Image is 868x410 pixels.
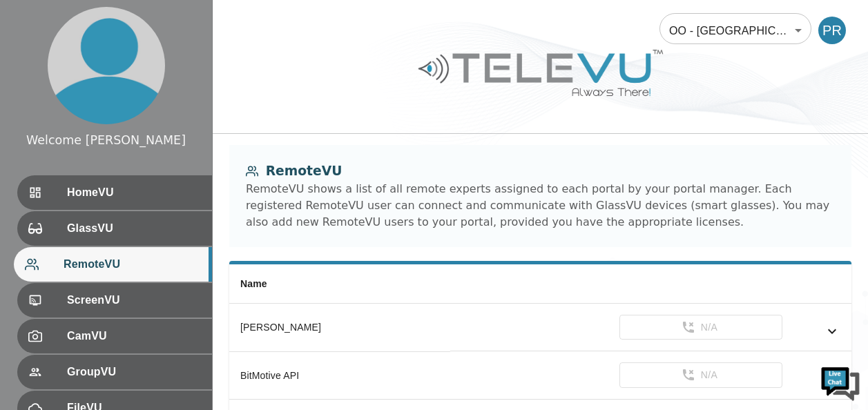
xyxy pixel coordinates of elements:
div: HomeVU [17,175,212,210]
span: ScreenVU [67,292,201,309]
div: CamVU [17,319,212,353]
span: RemoteVU [64,256,201,273]
div: GlassVU [17,211,212,246]
img: profile.png [48,7,165,124]
div: ScreenVU [17,283,212,318]
img: Logo [416,44,665,101]
div: [PERSON_NAME] [240,320,439,334]
span: Name [240,278,267,289]
div: Welcome [PERSON_NAME] [26,131,186,149]
div: BitMotive API [240,369,439,382]
div: RemoteVU [246,162,835,181]
span: HomeVU [67,184,201,201]
div: RemoteVU shows a list of all remote experts assigned to each portal by your portal manager. Each ... [246,181,835,231]
span: GroupVU [67,364,201,380]
div: GroupVU [17,355,212,389]
div: OO - [GEOGRAPHIC_DATA] - [PERSON_NAME] [659,11,811,50]
div: RemoteVU [14,247,212,282]
img: Chat Widget [820,362,861,403]
span: GlassVU [67,220,201,237]
span: CamVU [67,328,201,344]
div: PR [818,17,846,44]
